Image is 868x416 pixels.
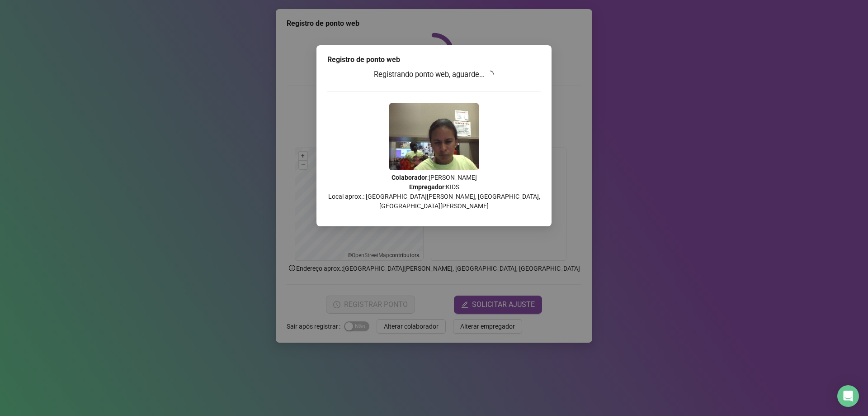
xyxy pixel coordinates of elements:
div: Registro de ponto web [327,54,541,65]
span: loading [486,70,495,79]
img: 9k= [389,103,479,170]
h3: Registrando ponto web, aguarde... [327,69,541,81]
strong: Colaborador [392,174,427,181]
p: : [PERSON_NAME] : KIDS Local aprox.: [GEOGRAPHIC_DATA][PERSON_NAME], [GEOGRAPHIC_DATA], [GEOGRAPH... [327,173,541,211]
strong: Empregador [409,183,444,191]
div: Open Intercom Messenger [837,385,859,407]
